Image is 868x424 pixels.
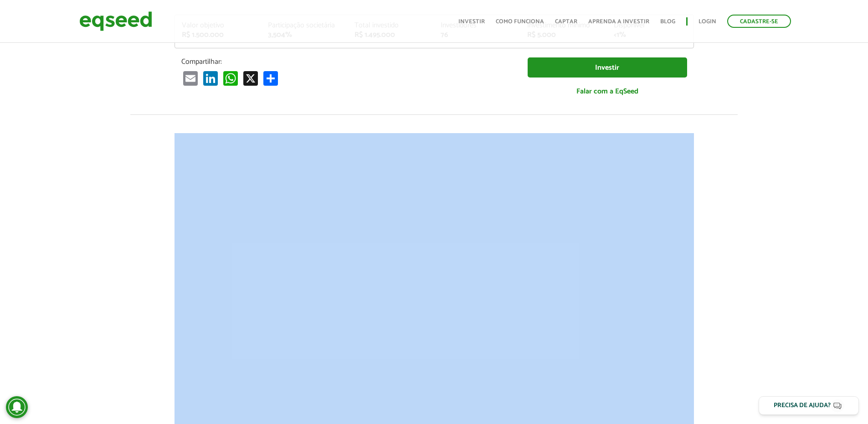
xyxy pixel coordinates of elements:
p: Compartilhar: [181,57,514,66]
a: Falar com a EqSeed [528,82,687,101]
a: Email [181,71,200,86]
a: Blog [660,19,675,25]
a: WhatsApp [221,71,240,86]
a: Cadastre-se [727,15,791,28]
a: LinkedIn [201,71,220,86]
a: Aprenda a investir [588,19,649,25]
a: Investir [528,57,687,78]
a: Como funciona [496,19,544,25]
a: Captar [555,19,577,25]
img: EqSeed [79,9,152,33]
a: Login [699,19,716,25]
a: Investir [458,19,485,25]
a: X [241,71,260,86]
a: Compartilhar [262,71,280,86]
